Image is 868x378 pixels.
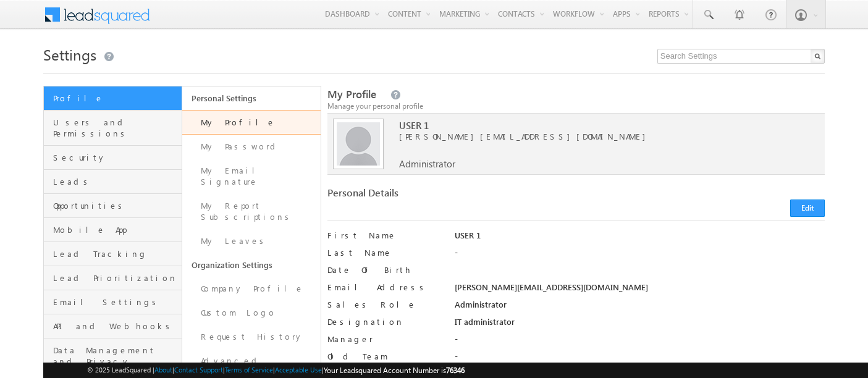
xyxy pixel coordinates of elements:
[327,230,442,241] label: First Name
[399,131,797,142] span: [PERSON_NAME][EMAIL_ADDRESS][DOMAIN_NAME]
[44,314,182,338] a: API and Webhooks
[44,86,182,111] a: Profile
[225,366,273,374] a: Terms of Service
[182,135,321,159] a: My Password
[455,334,825,351] div: -
[44,170,182,194] a: Leads
[182,277,321,301] a: Company Profile
[44,290,182,314] a: Email Settings
[53,272,179,283] span: Lead Prioritization
[53,345,179,367] span: Data Management and Privacy
[182,159,321,194] a: My Email Signature
[53,248,179,259] span: Lead Tracking
[455,299,825,316] div: Administrator
[174,366,223,374] a: Contact Support
[53,152,179,163] span: Security
[327,299,442,310] label: Sales Role
[790,199,825,217] button: Edit
[44,266,182,290] a: Lead Prioritization
[327,282,442,293] label: Email Address
[327,351,442,362] label: Old Team
[53,200,179,211] span: Opportunities
[455,282,825,299] div: [PERSON_NAME][EMAIL_ADDRESS][DOMAIN_NAME]
[182,325,321,349] a: Request History
[399,120,797,131] span: USER 1
[182,253,321,277] a: Organization Settings
[182,86,321,110] a: Personal Settings
[657,49,825,64] input: Search Settings
[53,93,179,104] span: Profile
[44,194,182,218] a: Opportunities
[327,87,376,101] span: My Profile
[44,338,182,374] a: Data Management and Privacy
[455,351,825,368] div: -
[44,242,182,266] a: Lead Tracking
[44,218,182,242] a: Mobile App
[446,366,465,375] span: 76346
[327,334,442,345] label: Manager
[399,158,455,169] span: Administrator
[327,264,442,275] label: Date Of Birth
[327,101,825,112] div: Manage your personal profile
[455,247,825,264] div: -
[53,321,179,332] span: API and Webhooks
[182,194,321,229] a: My Report Subscriptions
[182,229,321,253] a: My Leaves
[324,366,465,375] span: Your Leadsquared Account Number is
[154,366,172,374] a: About
[53,176,179,187] span: Leads
[275,366,322,374] a: Acceptable Use
[53,224,179,235] span: Mobile App
[455,230,825,247] div: USER 1
[455,316,825,334] div: IT administrator
[43,44,96,64] span: Settings
[182,301,321,325] a: Custom Logo
[87,364,465,376] span: © 2025 LeadSquared | | | | |
[327,187,570,204] div: Personal Details
[53,117,179,139] span: Users and Permissions
[53,296,179,308] span: Email Settings
[44,111,182,146] a: Users and Permissions
[327,247,442,258] label: Last Name
[182,110,321,135] a: My Profile
[44,146,182,170] a: Security
[327,316,442,327] label: Designation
